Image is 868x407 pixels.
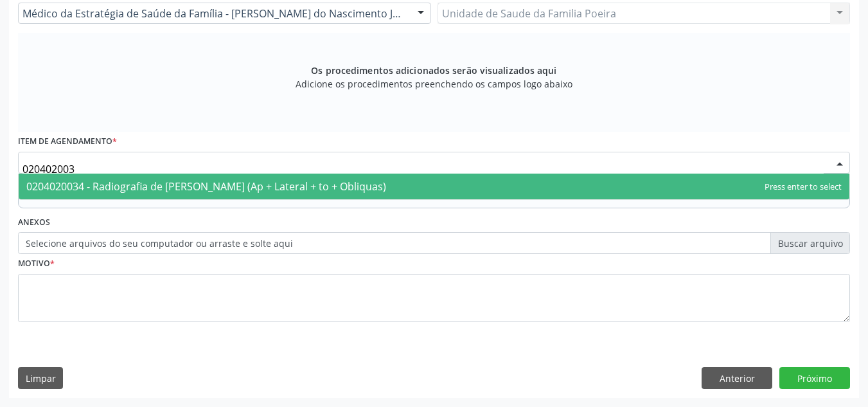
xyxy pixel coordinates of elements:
[22,156,824,182] input: Buscar por procedimento
[22,7,405,20] span: Médico da Estratégia de Saúde da Família - [PERSON_NAME] do Nascimento Junior
[26,179,386,194] span: 0204020034 - Radiografia de [PERSON_NAME] (Ap + Lateral + to + Obliquas)
[18,132,117,152] label: Item de agendamento
[311,64,556,77] span: Os procedimentos adicionados serão visualizados aqui
[296,77,572,91] span: Adicione os procedimentos preenchendo os campos logo abaixo
[702,367,772,389] button: Anterior
[779,367,850,389] button: Próximo
[18,254,55,274] label: Motivo
[18,367,63,389] button: Limpar
[18,213,50,233] label: Anexos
